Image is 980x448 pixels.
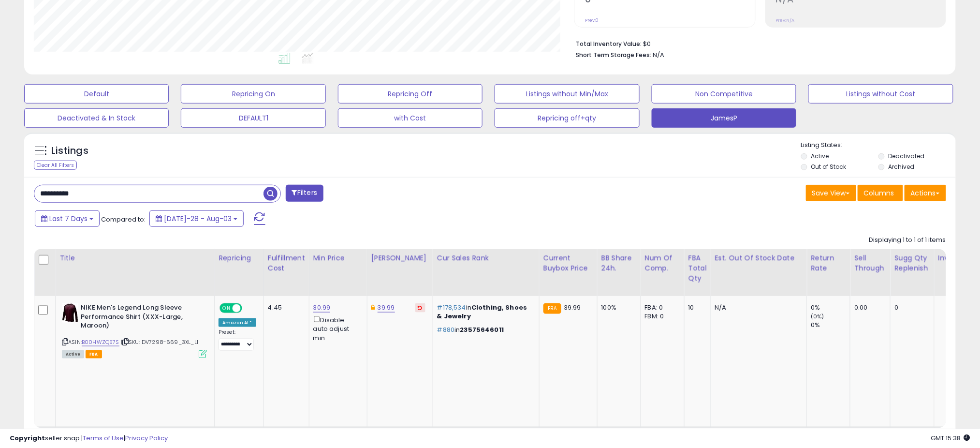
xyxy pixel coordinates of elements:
[601,253,637,273] div: BB Share 24h.
[121,338,198,346] span: | SKU: DV7298-669_3XL_L1
[854,253,886,273] div: Sell Through
[83,433,124,443] a: Terms of Use
[10,434,168,443] div: seller snap | |
[51,144,88,158] h5: Listings
[62,350,84,358] span: All listings currently available for purchase on Amazon
[219,253,260,263] div: Repricing
[82,338,119,346] a: B00HWZQ57S
[585,17,599,23] small: Prev: 0
[371,253,429,263] div: [PERSON_NAME]
[858,185,903,201] button: Columns
[894,253,930,273] div: Sugg Qty Replenish
[894,303,927,312] div: 0
[652,108,796,128] button: JamesP
[437,326,532,334] p: in
[268,253,305,273] div: Fulfillment Cost
[543,253,593,273] div: Current Buybox Price
[715,253,803,263] div: Est. Out Of Stock Date
[220,304,233,313] span: ON
[688,253,707,284] div: FBA Total Qty
[181,108,325,128] button: DEFAULT1
[460,325,504,334] span: 23575646011
[495,108,639,128] button: Repricing off+qty
[888,152,924,160] label: Deactivated
[869,236,946,245] div: Displaying 1 to 1 of 1 items
[35,210,100,227] button: Last 7 Days
[437,253,535,263] div: Cur Sales Rank
[811,163,847,171] label: Out of Stock
[24,84,169,104] button: Default
[806,185,856,201] button: Save View
[801,141,956,150] p: Listing States:
[49,214,88,224] span: Last 7 Days
[905,185,946,201] button: Actions
[811,152,829,160] label: Active
[811,313,824,320] small: (0%)
[811,303,850,312] div: 0%
[24,108,169,128] button: Deactivated & In Stock
[601,303,633,312] div: 100%
[576,51,651,59] b: Short Term Storage Fees:
[652,84,796,104] button: Non Competitive
[864,188,894,198] span: Columns
[437,325,455,334] span: #880
[286,185,323,202] button: Filters
[437,303,466,312] span: #178,534
[101,215,146,224] span: Compared to:
[313,303,331,313] a: 30.99
[543,303,561,314] small: FBA
[338,108,483,128] button: with Cost
[437,303,532,321] p: in
[378,303,395,313] a: 39.99
[241,304,256,313] span: OFF
[776,17,795,23] small: Prev: N/A
[888,163,914,171] label: Archived
[313,314,360,343] div: Disable auto adjust min
[81,303,198,333] b: NIKE Men's Legend Long Sleeve Performance Shirt (XXX-Large, Maroon)
[164,214,232,224] span: [DATE]-28 - Aug-03
[34,161,77,170] div: Clear All Filters
[437,303,527,321] span: Clothing, Shoes & Jewelry
[62,303,207,357] div: ASIN:
[688,303,703,312] div: 10
[854,303,883,312] div: 0.00
[149,210,244,227] button: [DATE]-28 - Aug-03
[811,321,850,329] div: 0%
[10,433,45,443] strong: Copyright
[653,50,664,60] span: N/A
[181,84,325,104] button: Repricing On
[564,303,581,312] span: 39.99
[645,312,677,321] div: FBM: 0
[576,40,642,48] b: Total Inventory Value:
[645,253,680,273] div: Num of Comp.
[576,37,939,49] li: $0
[495,84,639,104] button: Listings without Min/Max
[808,84,953,104] button: Listings without Cost
[931,433,970,443] span: 2025-08-11 15:38 GMT
[338,84,483,104] button: Repricing Off
[715,303,799,312] p: N/A
[645,303,677,312] div: FBA: 0
[125,433,168,443] a: Privacy Policy
[268,303,302,312] div: 4.45
[219,318,256,327] div: Amazon AI *
[59,253,210,263] div: Title
[86,350,102,358] span: FBA
[313,253,363,263] div: Min Price
[811,253,846,273] div: Return Rate
[891,249,935,296] th: Please note that this number is a calculation based on your required days of coverage and your ve...
[219,329,256,351] div: Preset:
[62,303,78,323] img: 41Ujoz7uaDL._SL40_.jpg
